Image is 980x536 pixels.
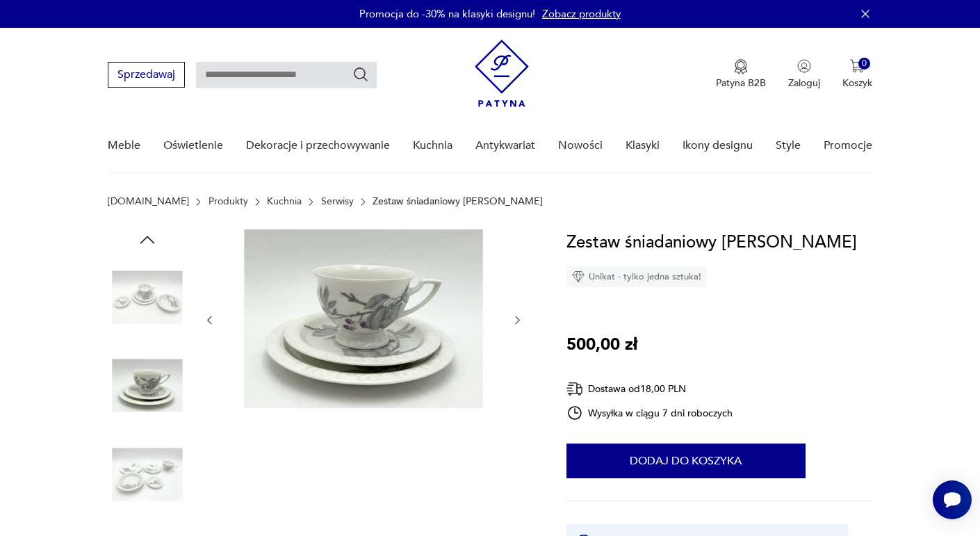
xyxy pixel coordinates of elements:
[842,59,872,90] button: 0Koszyk
[108,257,187,336] img: Zdjęcie produktu Zestaw śniadaniowy Rosenthal Biała Maria
[566,266,707,287] div: Unikat - tylko jedna sztuka!
[108,346,187,425] img: Zdjęcie produktu Zestaw śniadaniowy Rosenthal Biała Maria
[572,270,585,283] img: Ikona diamentu
[542,7,621,21] a: Zobacz produkty
[229,229,498,408] img: Zdjęcie produktu Zestaw śniadaniowy Rosenthal Biała Maria
[108,435,187,514] img: Zdjęcie produktu Zestaw śniadaniowy Rosenthal Biała Maria
[558,119,603,172] a: Nowości
[716,59,766,90] a: Ikona medaluPatyna B2B
[566,332,637,358] p: 500,00 zł
[683,119,753,172] a: Ikony designu
[246,119,390,172] a: Dekoracje i przechowywanie
[373,196,543,207] p: Zestaw śniadaniowy [PERSON_NAME]
[267,196,302,207] a: Kuchnia
[475,119,535,172] a: Antykwariat
[716,76,766,90] p: Patyna B2B
[626,119,660,172] a: Klasyki
[933,480,972,519] iframe: Smartsupp widget button
[566,380,583,398] img: Ikona dostawy
[163,119,223,172] a: Oświetlenie
[797,59,811,73] img: Ikonka użytkownika
[108,196,189,207] a: [DOMAIN_NAME]
[566,380,733,398] div: Dostawa od 18,00 PLN
[788,59,820,90] button: Zaloguj
[788,76,820,90] p: Zaloguj
[108,71,185,81] a: Sprzedawaj
[108,119,140,172] a: Meble
[716,59,766,90] button: Patyna B2B
[850,59,864,73] img: Ikona koszyka
[566,405,733,421] div: Wysyłka w ciągu 7 dni roboczych
[842,76,872,90] p: Koszyk
[413,119,452,172] a: Kuchnia
[321,196,354,207] a: Serwisy
[566,229,857,256] h1: Zestaw śniadaniowy [PERSON_NAME]
[108,62,185,88] button: Sprzedawaj
[776,119,801,172] a: Style
[209,196,248,207] a: Produkty
[352,66,369,83] button: Szukaj
[858,58,870,70] div: 0
[566,444,806,478] button: Dodaj do koszyka
[359,7,535,21] p: Promocja do -30% na klasyki designu!
[475,40,529,107] img: Patyna - sklep z meblami i dekoracjami vintage
[734,59,748,74] img: Ikona medalu
[824,119,872,172] a: Promocje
